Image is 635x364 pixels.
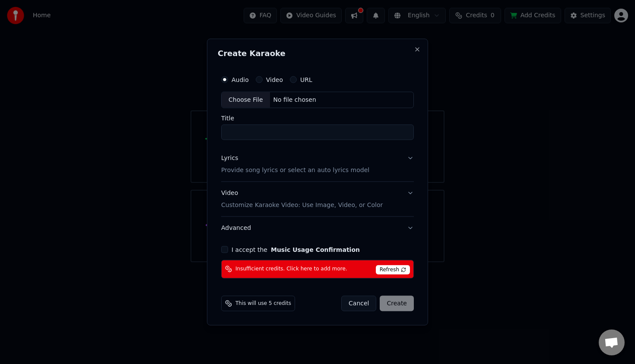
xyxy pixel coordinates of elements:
[232,246,360,252] label: I accept the
[221,217,414,239] button: Advanced
[221,147,414,182] button: LyricsProvide song lyrics or select an auto lyrics model
[221,115,414,121] label: Title
[218,50,417,57] h2: Create Karaoke
[221,201,383,209] p: Customize Karaoke Video: Use Image, Video, or Color
[300,77,312,83] label: URL
[270,96,320,104] div: No file chosen
[235,300,291,307] span: This will use 5 credits
[221,166,369,175] p: Provide song lyrics or select an auto lyrics model
[221,189,383,210] div: Video
[235,266,347,273] span: Insufficient credits. Click here to add more.
[221,182,414,217] button: VideoCustomize Karaoke Video: Use Image, Video, or Color
[221,154,238,163] div: Lyrics
[376,265,410,274] span: Refresh
[266,77,283,83] label: Video
[271,246,360,252] button: I accept the
[232,77,249,83] label: Audio
[341,295,376,311] button: Cancel
[222,92,270,108] div: Choose File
